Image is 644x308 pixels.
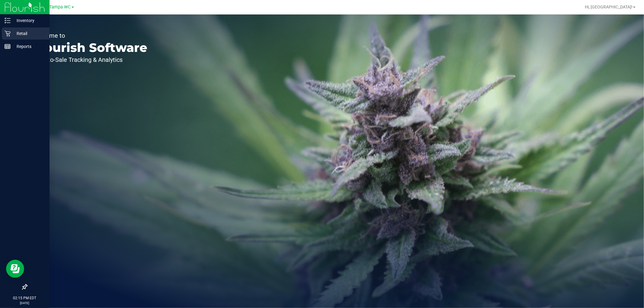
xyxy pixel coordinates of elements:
[3,295,47,301] p: 02:15 PM EDT
[50,5,71,10] span: Tampa WC
[585,5,633,9] span: Hi, [GEOGRAPHIC_DATA]!
[3,301,47,305] p: [DATE]
[33,42,147,54] p: Flourish Software
[11,30,47,37] p: Retail
[5,17,11,24] inline-svg: Inventory
[11,17,47,24] p: Inventory
[11,43,47,50] p: Reports
[5,43,11,49] inline-svg: Reports
[33,33,147,39] p: Welcome to
[5,30,11,37] inline-svg: Retail
[6,260,24,278] iframe: Resource center
[33,57,147,63] p: Seed-to-Sale Tracking & Analytics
